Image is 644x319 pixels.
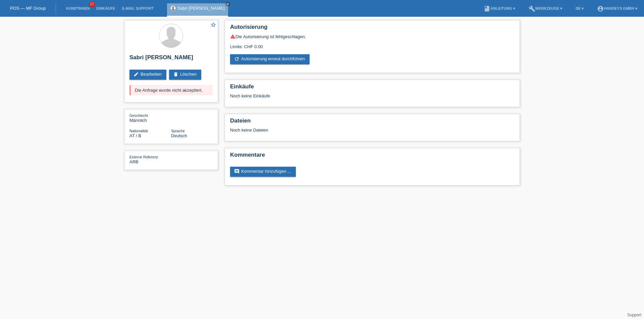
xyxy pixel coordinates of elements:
div: Noch keine Dateien [230,128,435,133]
span: Geschlecht [129,113,148,117]
div: Noch keine Einkäufe [230,93,515,103]
a: editBearbeiten [129,70,166,80]
i: account_circle [597,5,604,12]
h2: Kommentare [230,152,515,162]
a: buildWerkzeuge ▾ [525,6,566,10]
a: E-Mail Support [119,6,157,10]
i: book [484,5,490,12]
i: build [529,5,535,12]
a: Kund*innen [63,6,93,10]
h2: Sabri [PERSON_NAME] [129,54,213,64]
a: POS — MF Group [10,6,46,11]
i: edit [133,72,139,77]
div: Männlich [129,113,171,123]
h2: Einkäufe [230,83,515,93]
a: deleteLöschen [169,70,201,80]
div: Die Autorisierung ist fehlgeschlagen. [230,34,515,39]
i: refresh [234,56,239,62]
span: Nationalität [129,129,148,133]
a: DE ▾ [572,6,587,10]
a: star_border [210,22,216,29]
a: Sabri [PERSON_NAME] [177,6,225,11]
a: refreshAutorisierung erneut durchführen [230,54,310,64]
i: star_border [210,22,216,28]
span: Sprache [171,129,185,133]
a: commentKommentar hinzufügen ... [230,167,296,177]
i: close [226,2,229,6]
h2: Autorisierung [230,24,515,34]
span: Österreich / B / 01.02.2023 [129,133,141,138]
a: Einkäufe [93,6,118,10]
span: Externe Referenz [129,155,158,159]
div: Die Anfrage wurde nicht akzeptiert. [129,85,213,95]
a: close [225,2,230,6]
i: warning [230,34,235,39]
span: 17 [89,2,95,7]
a: bookAnleitung ▾ [480,6,518,10]
h2: Dateien [230,117,515,128]
div: Limite: CHF 0.00 [230,39,515,49]
div: ARB [129,154,171,164]
span: Deutsch [171,133,187,138]
i: comment [234,169,239,174]
a: Support [627,313,641,317]
a: account_circleHandeys GmbH ▾ [594,6,641,10]
i: delete [173,72,178,77]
